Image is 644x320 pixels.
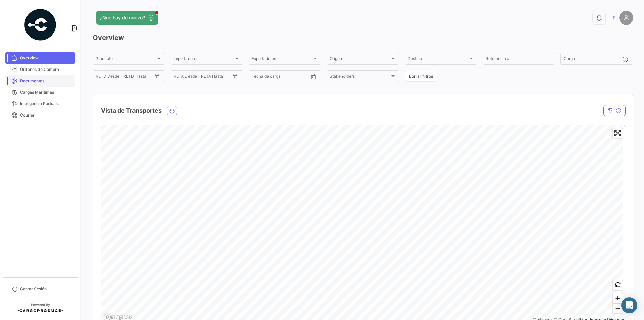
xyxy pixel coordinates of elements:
[408,57,468,62] span: Destino
[20,89,72,95] span: Cargas Marítimas
[613,303,623,313] button: Zoom out
[101,106,162,116] h4: Vista de Transportes
[252,57,312,62] span: Exportadores
[20,66,72,73] span: Órdenes de Compra
[613,293,623,303] button: Zoom in
[252,75,264,80] input: Desde
[5,109,75,121] a: Courier
[93,33,633,42] h3: Overview
[20,101,72,107] span: Inteligencia Portuaria
[613,304,623,313] span: Zoom out
[308,72,318,82] button: Open calendar
[20,78,72,84] span: Documentos
[174,57,234,62] span: Importadores
[330,75,390,80] span: Stakeholders
[23,8,57,42] img: powered-by.png
[613,128,623,138] button: Enter fullscreen
[613,14,616,21] span: P
[174,75,186,80] input: Desde
[330,57,390,62] span: Origen
[112,75,139,80] input: Hasta
[5,98,75,109] a: Inteligencia Portuaria
[5,64,75,75] a: Órdenes de Compra
[167,106,177,115] button: Ocean
[268,75,295,80] input: Hasta
[152,72,162,82] button: Open calendar
[619,11,633,25] img: placeholder-user.png
[96,11,158,25] button: ¿Qué hay de nuevo?
[5,75,75,87] a: Documentos
[230,72,240,82] button: Open calendar
[191,75,217,80] input: Hasta
[96,57,156,62] span: Producto
[20,55,72,61] span: Overview
[100,14,145,21] span: ¿Qué hay de nuevo?
[405,71,437,82] button: Borrar filtros
[20,286,72,292] span: Cerrar Sesión
[5,52,75,64] a: Overview
[96,75,108,80] input: Desde
[20,112,72,118] span: Courier
[5,87,75,98] a: Cargas Marítimas
[621,297,637,313] div: Abrir Intercom Messenger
